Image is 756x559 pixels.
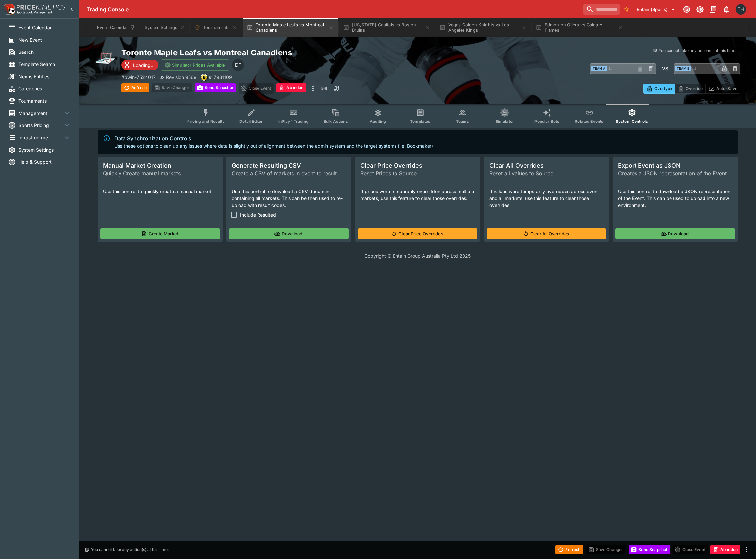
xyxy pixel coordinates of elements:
[240,211,276,218] span: Include Resulted
[229,228,349,239] button: Download
[618,188,732,209] p: Use this control to download a JSON representation of the Event. This can be used to upload into ...
[121,83,149,92] button: Refresh
[190,18,241,37] button: Tournaments
[18,36,71,43] span: New Event
[201,74,207,80] img: bwin.png
[487,228,606,239] button: Clear All Overrides
[18,110,63,117] span: Management
[103,169,217,177] span: Quickly Create manual markets
[91,547,169,553] p: You cannot take any action(s) at this time.
[659,65,671,72] h6: - VS -
[654,85,672,92] p: Overtype
[232,169,346,177] span: Create a CSV of markets in event to result
[675,66,691,71] span: Team B
[232,59,244,71] div: David Foster
[633,4,679,15] button: Select Tenant
[496,119,514,124] span: Simulator
[187,119,225,124] span: Pricing and Results
[79,252,756,259] p: Copyright © Entain Group Australia Pty Ltd 2025
[141,18,189,37] button: System Settings
[209,74,232,81] p: Copy To Clipboard
[358,228,477,239] button: Clear Price Overrides
[370,119,386,124] span: Auditing
[18,134,63,141] span: Infrastructure
[583,4,620,15] input: search
[18,73,71,80] span: Nexus Entities
[18,24,71,31] span: Event Calendar
[659,48,736,53] p: You cannot take any action(s) at this time.
[534,119,559,124] span: Popular Bets
[103,162,217,169] span: Manual Market Creation
[615,228,735,239] button: Download
[720,3,732,15] button: Notifications
[114,132,433,152] div: Use these options to clean up any issues where data is slightly out of alignment between the admi...
[93,18,139,37] button: Event Calendar
[17,5,65,10] img: PriceKinetics
[736,4,746,15] div: Todd Henderson
[618,162,732,169] span: Export Event as JSON
[87,6,581,13] div: Trading Console
[618,169,732,177] span: Creates a JSON representation of the Event
[616,119,648,124] span: System Controls
[694,3,706,15] button: Toggle light/dark mode
[686,85,703,92] p: Override
[456,119,469,124] span: Teams
[103,188,217,195] p: Use this control to quickly create a manual market.
[435,18,531,37] button: Vegas Golden Knights vs Los Angeles Kings
[734,2,748,17] button: Todd Henderson
[361,162,475,169] span: Clear Price Overrides
[410,119,430,124] span: Templates
[182,104,653,128] div: Event type filters
[133,62,155,69] p: Loading...
[621,4,632,15] button: No Bookmarks
[95,48,116,69] img: ice_hockey.png
[18,61,71,68] span: Template Search
[489,162,603,169] span: Clear All Overrides
[114,134,433,142] div: Data Synchronization Controls
[643,84,675,94] button: Overtype
[532,18,627,37] button: Edmonton Oilers vs Calgary Flames
[629,545,670,554] button: Send Snapshot
[18,49,71,55] span: Search
[707,3,719,15] button: Documentation
[243,18,338,37] button: Toronto Maple Leafs vs Montreal Canadiens
[489,169,603,177] span: Reset all values to Source
[675,84,705,94] button: Override
[361,188,475,202] p: If prices were temporarily overridden across multiple markets, use this feature to clear those ov...
[121,74,155,81] p: Copy To Clipboard
[121,48,431,58] h2: Copy To Clipboard
[489,188,603,209] p: If values were temporarily overridden across event and all markets, use this feature to clear tho...
[575,119,603,124] span: Related Events
[276,84,306,91] span: Mark an event as closed and abandoned.
[239,119,263,124] span: Detail Editor
[681,3,693,15] button: Connected to PK
[643,84,740,94] div: Start From
[276,83,306,92] button: Abandon
[591,66,607,71] span: Team A
[2,3,15,16] img: PriceKinetics Logo
[278,119,309,124] span: InPlay™ Trading
[18,146,71,153] span: System Settings
[161,59,229,71] button: Simulator Prices Available
[100,228,220,239] button: Create Market
[309,83,317,94] button: more
[18,122,63,129] span: Sports Pricing
[195,83,236,92] button: Send Snapshot
[743,546,751,554] button: more
[555,545,583,554] button: Refresh
[232,162,346,169] span: Generate Resulting CSV
[361,169,475,177] span: Reset Prices to Source
[17,11,52,14] img: Sportsbook Management
[18,158,71,165] span: Help & Support
[716,85,737,92] p: Auto-Save
[710,546,740,552] span: Mark an event as closed and abandoned.
[705,84,740,94] button: Auto-Save
[201,74,207,81] div: bwin
[18,85,71,92] span: Categories
[18,97,71,104] span: Tournaments
[324,119,348,124] span: Bulk Actions
[232,188,346,209] p: Use this control to download a CSV document containing all markets. This can be then used to re-u...
[339,18,434,37] button: [US_STATE] Capitals vs Boston Bruins
[166,74,197,81] p: Revision 9569
[710,545,740,554] button: Abandon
